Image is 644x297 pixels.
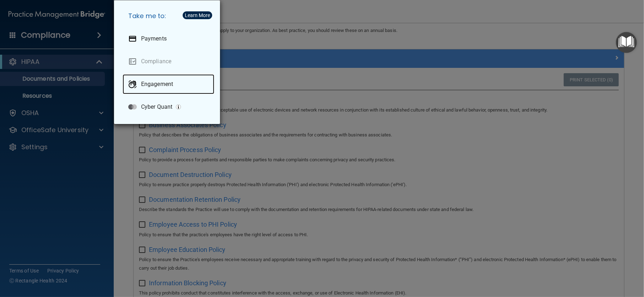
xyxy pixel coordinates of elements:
a: Payments [123,29,214,49]
button: Open Resource Center [616,32,637,53]
div: Learn More [185,13,210,18]
p: Cyber Quant [141,103,172,110]
a: Engagement [123,74,214,94]
p: Payments [141,35,167,42]
a: Compliance [123,52,214,71]
a: Cyber Quant [123,97,214,117]
p: Engagement [141,81,173,88]
button: Learn More [183,11,212,19]
h5: Take me to: [123,6,214,26]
